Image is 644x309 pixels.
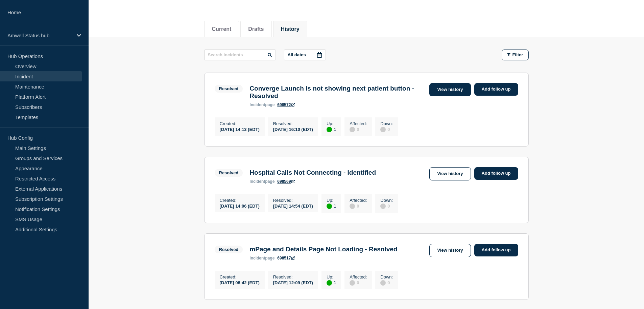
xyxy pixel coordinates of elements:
[249,102,265,107] span: incident
[429,244,471,257] a: View history
[249,85,426,100] h3: Converge Launch is not showing next patient button - Resolved
[380,121,393,126] p: Down :
[327,280,332,286] div: up
[327,279,336,286] div: 1
[281,26,300,32] button: History
[220,279,260,285] div: [DATE] 08:42 (EDT)
[512,52,523,57] span: Filter
[7,33,72,38] p: Amwell Status hub
[327,198,336,203] p: Up :
[249,246,397,253] h3: mPage and Details Page Not Loading - Resolved
[380,127,386,132] div: disabled
[249,169,376,176] h3: Hospital Calls Not Connecting - Identified
[474,83,518,96] a: Add follow up
[350,198,367,203] p: Affected :
[380,203,393,209] div: 0
[327,126,336,132] div: 1
[327,274,336,279] p: Up :
[429,83,471,96] a: View history
[220,274,260,279] p: Created :
[273,121,313,126] p: Resolved :
[284,50,326,60] button: All dates
[380,279,393,286] div: 0
[380,274,393,279] p: Down :
[350,203,367,209] div: 0
[273,198,313,203] p: Resolved :
[380,126,393,132] div: 0
[380,198,393,203] p: Down :
[474,167,518,180] a: Add follow up
[273,279,313,285] div: [DATE] 12:09 (EDT)
[350,126,367,132] div: 0
[248,26,264,32] button: Drafts
[204,50,276,60] input: Search incidents
[220,203,260,209] div: [DATE] 14:06 (EDT)
[249,179,275,184] p: page
[350,280,355,286] div: disabled
[350,279,367,286] div: 0
[327,204,332,209] div: up
[327,121,336,126] p: Up :
[273,126,313,132] div: [DATE] 16:10 (EDT)
[277,102,295,107] a: 698572
[249,256,265,260] span: incident
[273,274,313,279] p: Resolved :
[350,204,355,209] div: disabled
[220,198,260,203] p: Created :
[220,121,260,126] p: Created :
[215,85,243,93] span: Resolved
[273,203,313,209] div: [DATE] 14:54 (EDT)
[350,121,367,126] p: Affected :
[380,204,386,209] div: disabled
[350,274,367,279] p: Affected :
[288,52,306,57] p: All dates
[220,126,260,132] div: [DATE] 14:13 (EDT)
[249,179,265,184] span: incident
[327,203,336,209] div: 1
[277,179,295,184] a: 698569
[212,26,232,32] button: Current
[327,127,332,132] div: up
[215,169,243,177] span: Resolved
[249,102,275,107] p: page
[249,256,275,260] p: page
[502,50,529,60] button: Filter
[215,246,243,253] span: Resolved
[350,127,355,132] div: disabled
[474,244,518,256] a: Add follow up
[380,280,386,286] div: disabled
[277,256,295,260] a: 698517
[429,167,471,180] a: View history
